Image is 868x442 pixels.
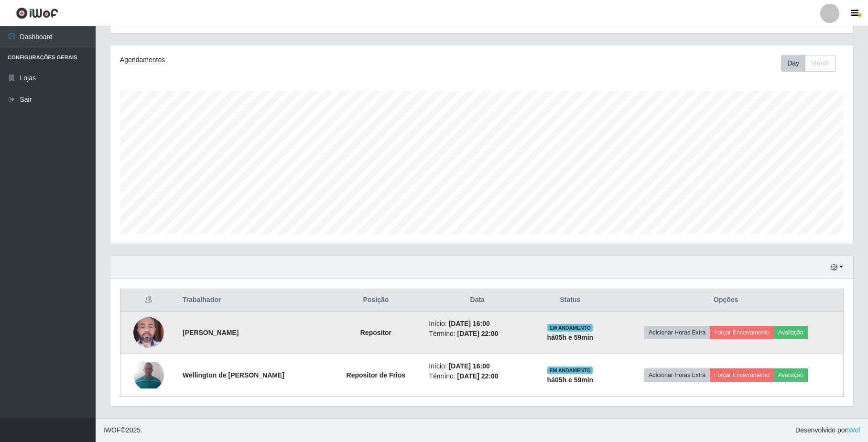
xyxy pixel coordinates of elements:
button: Forçar Encerramento [710,326,774,339]
th: Trabalhador [177,289,328,312]
button: Avaliação [774,368,808,382]
th: Data [423,289,532,312]
strong: Wellington de [PERSON_NAME] [183,371,284,379]
strong: [PERSON_NAME] [183,329,239,336]
th: Opções [609,289,844,312]
img: 1718556919128.jpeg [133,312,164,353]
li: Início: [429,319,526,329]
button: Month [805,55,836,72]
button: Avaliação [774,326,808,339]
time: [DATE] 22:00 [457,330,498,337]
th: Status [532,289,608,312]
img: CoreUI Logo [16,7,58,19]
div: Toolbar with button groups [781,55,844,72]
th: Posição [328,289,423,312]
strong: Repositor [360,329,391,336]
span: EM ANDAMENTO [547,367,593,374]
span: IWOF [103,426,121,434]
strong: há 05 h e 59 min [547,334,594,341]
span: © 2025 . [103,425,142,435]
button: Day [781,55,805,72]
strong: há 05 h e 59 min [547,376,594,384]
time: [DATE] 16:00 [449,362,490,370]
div: Agendamentos [120,55,413,65]
button: Adicionar Horas Extra [644,368,710,382]
li: Início: [429,361,526,371]
div: First group [781,55,836,72]
a: iWof [847,426,860,434]
time: [DATE] 16:00 [449,320,490,327]
li: Término: [429,371,526,381]
strong: Repositor de Frios [347,371,406,379]
img: 1724302399832.jpeg [133,362,164,388]
span: EM ANDAMENTO [547,324,593,332]
button: Forçar Encerramento [710,368,774,382]
button: Adicionar Horas Extra [644,326,710,339]
span: Desenvolvido por [795,425,860,435]
li: Término: [429,329,526,339]
time: [DATE] 22:00 [457,372,498,380]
